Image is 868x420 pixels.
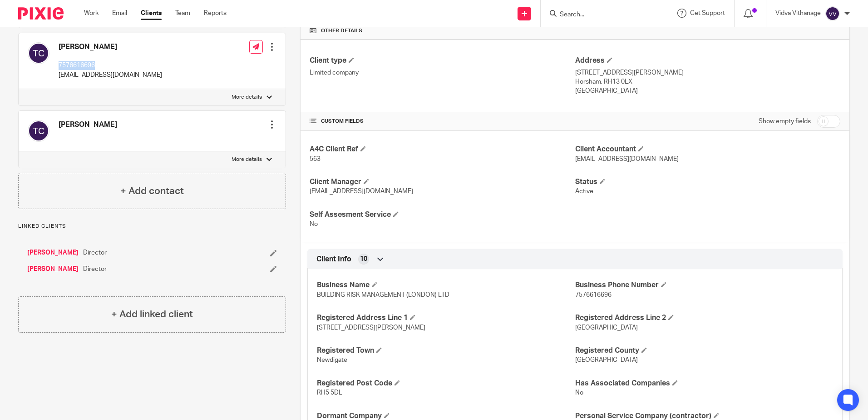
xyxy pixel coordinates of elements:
h4: [PERSON_NAME] [59,120,117,130]
span: 7576616696 [575,292,612,298]
span: [EMAIL_ADDRESS][DOMAIN_NAME] [310,188,413,195]
a: Reports [204,9,227,18]
span: Director [83,265,107,274]
h4: Registered Post Code [317,379,575,388]
img: svg%3E [28,120,49,142]
h4: Client Accountant [575,145,840,154]
p: [GEOGRAPHIC_DATA] [575,86,840,95]
span: Get Support [690,10,725,16]
p: More details [232,156,262,163]
span: [STREET_ADDRESS][PERSON_NAME] [317,325,425,331]
p: Vidva Vithanage [775,9,821,18]
p: [STREET_ADDRESS][PERSON_NAME] [575,68,840,77]
span: Director [83,248,107,257]
h4: Client type [310,56,575,65]
h4: CUSTOM FIELDS [310,118,575,125]
h4: Registered Address Line 2 [575,313,833,323]
h4: + Add linked client [111,307,193,321]
span: [GEOGRAPHIC_DATA] [575,325,638,331]
h4: Registered Town [317,346,575,355]
h4: Address [575,56,840,65]
p: 7576616696 [59,61,162,70]
img: svg%3E [825,6,840,21]
label: Show empty fields [759,117,811,126]
p: Horsham, RH13 0LX [575,77,840,86]
h4: [PERSON_NAME] [59,42,162,52]
p: Linked clients [18,223,286,230]
p: More details [232,94,262,101]
h4: Self Assesment Service [310,210,575,220]
span: Active [575,188,593,195]
span: No [310,221,318,227]
p: Limited company [310,68,575,77]
img: svg%3E [28,42,49,64]
span: 563 [310,156,321,162]
a: Clients [141,9,162,18]
a: Work [84,9,99,18]
h4: Client Manager [310,177,575,187]
h4: Registered County [575,346,833,355]
span: [EMAIL_ADDRESS][DOMAIN_NAME] [575,156,679,162]
a: [PERSON_NAME] [27,248,79,257]
span: Newdigate [317,357,347,363]
h4: Registered Address Line 1 [317,313,575,323]
h4: Has Associated Companies [575,379,833,388]
h4: Business Phone Number [575,280,833,290]
h4: Status [575,177,840,187]
span: Client Info [316,255,351,264]
input: Search [559,11,641,19]
h4: A4C Client Ref [310,145,575,154]
h4: Business Name [317,280,575,290]
img: Pixie [18,7,64,20]
span: 10 [360,255,367,264]
span: No [575,390,583,396]
span: BUILDING RISK MANAGEMENT (LONDON) LTD [317,292,449,298]
a: [PERSON_NAME] [27,265,79,274]
a: Team [175,9,190,18]
h4: + Add contact [120,184,184,198]
span: [GEOGRAPHIC_DATA] [575,357,638,363]
span: RH5 5DL [317,390,342,396]
span: Other details [321,27,362,35]
a: Email [112,9,127,18]
p: [EMAIL_ADDRESS][DOMAIN_NAME] [59,70,162,80]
